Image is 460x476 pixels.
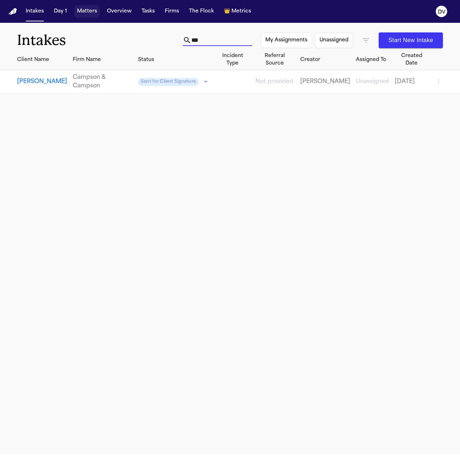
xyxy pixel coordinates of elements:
button: Unassigned [315,32,353,48]
span: Sent for Client Signature [138,78,199,86]
div: Client Name [17,56,67,63]
div: Created Date [395,52,429,67]
span: Unassigned [356,79,389,85]
a: View details for Zarina Sarkahodova [395,77,429,86]
a: View details for Zarina Sarkahodova [356,77,389,86]
div: Creator [300,56,350,63]
a: View details for Zarina Sarkahodova [300,77,350,86]
button: Start New Intake [379,32,443,48]
div: Incident Type [216,52,250,67]
button: My Assignments [261,32,312,48]
button: crownMetrics [221,5,254,18]
button: View details for Zarina Sarkahodova [17,77,67,86]
div: Status [138,56,210,63]
a: View details for Zarina Sarkahodova [73,73,132,90]
div: Assigned To [356,56,389,63]
div: Update intake status [138,77,210,87]
button: Intakes [23,5,47,18]
a: Home [9,8,17,15]
div: Firm Name [73,56,132,63]
span: Not provided [255,79,293,85]
h1: Intakes [17,31,183,49]
div: Referral Source [255,52,295,67]
img: Finch Logo [9,8,17,15]
button: Overview [104,5,134,18]
button: Day 1 [51,5,70,18]
button: Firms [162,5,182,18]
a: View details for Zarina Sarkahodova [255,77,295,86]
button: The Flock [186,5,217,18]
button: Tasks [139,5,158,18]
button: Matters [74,5,100,18]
